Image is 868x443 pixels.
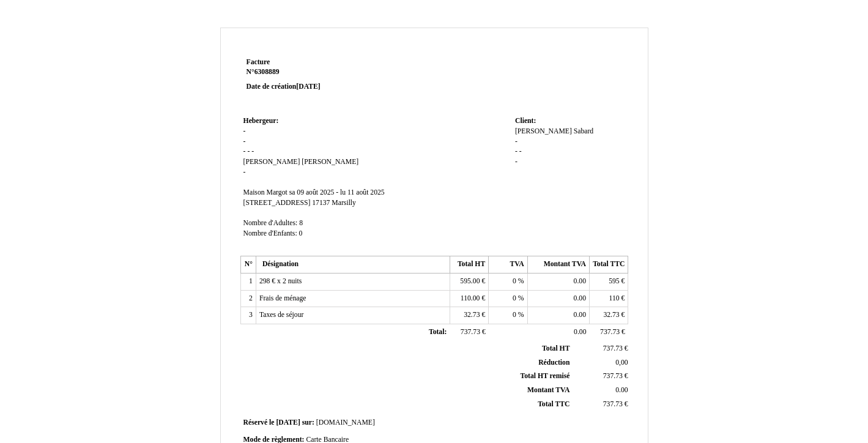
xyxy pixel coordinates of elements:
[574,311,586,319] span: 0.00
[603,344,623,352] span: 737.73
[615,359,628,367] span: 0,00
[600,328,620,336] span: 737.73
[247,67,393,77] strong: N°
[520,372,569,380] span: Total HT remisé
[515,138,517,146] span: -
[572,397,630,411] td: €
[574,294,586,302] span: 0.00
[527,386,569,394] span: Montant TVA
[259,311,304,319] span: Taxes de séjour
[251,147,254,155] span: -
[247,58,270,66] span: Facture
[489,290,527,307] td: %
[243,219,298,227] span: Nombre d'Adultes:
[243,199,311,207] span: [STREET_ADDRESS]
[243,188,287,196] span: Maison Margot
[240,290,256,307] td: 2
[299,219,303,227] span: 8
[240,307,256,324] td: 3
[513,294,516,302] span: 0
[302,158,358,166] span: [PERSON_NAME]
[259,277,302,285] span: 298 € x 2 nuits
[450,274,488,291] td: €
[256,256,450,274] th: Désignation
[590,274,628,291] td: €
[243,419,275,426] span: Réservé le
[538,359,569,367] span: Réduction
[513,311,516,319] span: 0
[515,117,536,125] span: Client:
[464,311,480,319] span: 32.73
[276,419,300,426] span: [DATE]
[254,68,280,76] span: 6308889
[259,294,306,302] span: Frais de ménage
[450,324,488,341] td: €
[289,188,385,196] span: sa 09 août 2025 - lu 11 août 2025
[243,117,279,125] span: Hebergeur:
[590,307,628,324] td: €
[461,294,480,302] span: 110.00
[247,83,321,91] strong: Date de création
[243,127,246,135] span: -
[243,158,300,166] span: [PERSON_NAME]
[461,328,480,336] span: 737.73
[489,307,527,324] td: %
[429,328,447,336] span: Total:
[515,158,517,166] span: -
[489,274,527,291] td: %
[450,307,488,324] td: €
[312,199,330,207] span: 17137
[450,290,488,307] td: €
[590,256,628,274] th: Total TTC
[603,400,623,408] span: 737.73
[316,419,375,426] span: [DOMAIN_NAME]
[513,277,516,285] span: 0
[460,277,480,285] span: 595.00
[240,256,256,274] th: N°
[243,168,246,176] span: -
[515,127,572,135] span: [PERSON_NAME]
[574,127,593,135] span: Sabard
[574,277,586,285] span: 0.00
[243,229,297,237] span: Nombre d'Enfants:
[247,147,250,155] span: -
[603,372,623,380] span: 737.73
[572,342,630,356] td: €
[450,256,488,274] th: Total HT
[590,290,628,307] td: €
[590,324,628,341] td: €
[515,147,517,155] span: -
[240,274,256,291] td: 1
[603,311,619,319] span: 32.73
[572,370,630,384] td: €
[489,256,527,274] th: TVA
[519,147,522,155] span: -
[243,138,246,146] span: -
[615,386,628,394] span: 0.00
[574,328,586,336] span: 0.00
[243,147,246,155] span: -
[609,294,620,302] span: 110
[296,83,320,91] span: [DATE]
[299,229,303,237] span: 0
[527,256,589,274] th: Montant TVA
[542,344,569,352] span: Total HT
[538,400,569,408] span: Total TTC
[302,419,314,426] span: sur:
[609,277,620,285] span: 595
[332,199,356,207] span: Marsilly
